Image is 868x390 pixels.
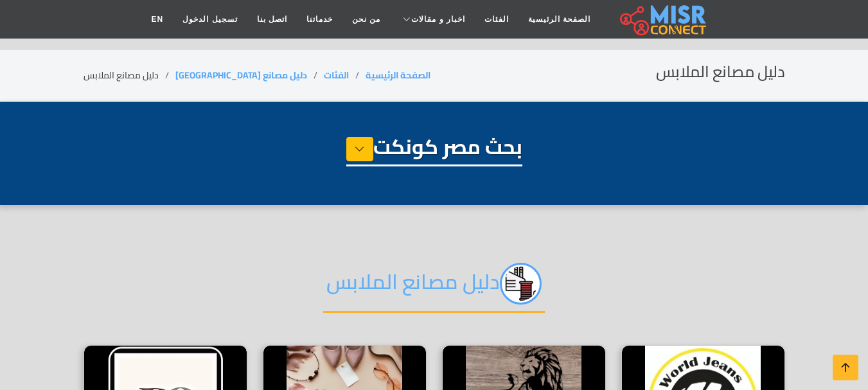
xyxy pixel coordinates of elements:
a: الصفحة الرئيسية [518,7,600,31]
h2: دليل مصانع الملابس [323,263,545,313]
a: اخبار و مقالات [390,7,475,31]
a: تسجيل الدخول [173,7,247,31]
h1: بحث مصر كونكت [346,134,522,166]
a: خدماتنا [297,7,342,31]
a: دليل مصانع [GEOGRAPHIC_DATA] [175,67,307,84]
img: main.misr_connect [620,3,706,35]
a: EN [142,7,173,31]
li: دليل مصانع الملابس [84,69,175,82]
img: jc8qEEzyi89FPzAOrPPq.png [500,263,542,305]
h2: دليل مصانع الملابس [656,63,785,82]
a: الصفحة الرئيسية [366,67,430,84]
span: اخبار و مقالات [411,13,465,25]
a: من نحن [342,7,390,31]
a: الفئات [324,67,349,84]
a: اتصل بنا [247,7,297,31]
a: الفئات [475,7,518,31]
